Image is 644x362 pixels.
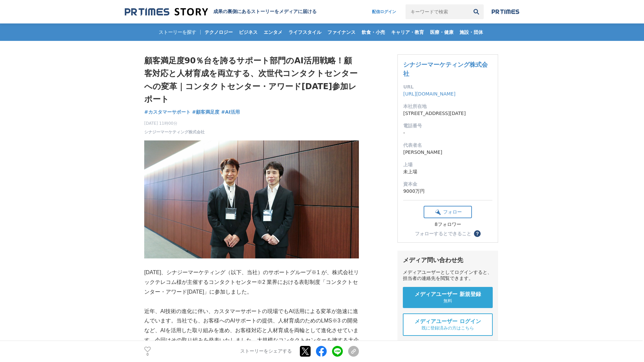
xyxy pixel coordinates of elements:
[424,222,472,228] div: 8フォロワー
[144,54,359,106] h1: 顧客満足度90％台を誇るサポート部門のAI活用戦略！顧客対応と人材育成を両立する、次世代コンタクトセンターへの変革｜コンタクトセンター・アワード[DATE]参加レポート
[144,120,205,126] span: [DATE] 11時00分
[403,149,492,156] dd: [PERSON_NAME]
[125,7,317,16] a: 成果の裏側にあるストーリーをメディアに届ける 成果の裏側にあるストーリーをメディアに届ける
[125,7,208,16] img: 成果の裏側にあるストーリーをメディアに届ける
[202,23,235,41] a: テクノロジー
[388,23,427,41] a: キャリア・教育
[221,109,240,116] a: #AI活用
[415,291,481,298] span: メディアユーザー 新規登録
[403,103,492,110] dt: 本社所在地
[403,181,492,188] dt: 資本金
[192,109,220,116] a: #顧客満足度
[213,9,317,15] h2: 成果の裏側にあるストーリーをメディアに届ける
[144,109,191,116] a: #カスタマーサポート
[240,349,292,355] p: ストーリーをシェアする
[475,231,480,236] span: ？
[388,29,427,35] span: キャリア・教育
[286,29,324,35] span: ライフスタイル
[403,83,492,90] dt: URL
[261,23,285,41] a: エンタメ
[403,122,492,129] dt: 電話番号
[474,230,481,237] button: ？
[325,23,358,41] a: ファイナンス
[422,325,474,331] span: 既に登録済みの方はこちら
[403,91,455,97] a: [URL][DOMAIN_NAME]
[325,29,358,35] span: ファイナンス
[424,206,472,218] button: フォロー
[403,256,493,264] div: メディア問い合わせ先
[144,353,151,356] p: 0
[236,23,260,41] a: ビジネス
[144,268,359,297] p: [DATE]、シナジーマーケティング（以下、当社）のサポートグループ※1 が、株式会社リックテレコム様が主催するコンタクトセンター※2 業界における表彰制度「コンタクトセンター・アワード[DAT...
[469,4,484,19] button: 検索
[403,168,492,175] dd: 未上場
[144,109,191,115] span: #カスタマーサポート
[403,142,492,149] dt: 代表者名
[192,109,220,115] span: #顧客満足度
[202,29,235,35] span: テクノロジー
[144,140,359,258] img: thumbnail_5cdf5710-a03e-11f0-b609-bf1ae81af276.jpg
[236,29,260,35] span: ビジネス
[427,23,456,41] a: 医療・健康
[457,23,486,41] a: 施設・団体
[427,29,456,35] span: 医療・健康
[415,231,471,236] div: フォローするとできること
[221,109,240,115] span: #AI活用
[403,129,492,136] dd: -
[144,129,205,135] a: シナジーマーケティング株式会社
[359,23,388,41] a: 飲食・小売
[286,23,324,41] a: ライフスタイル
[403,110,492,117] dd: [STREET_ADDRESS][DATE]
[403,287,493,308] a: メディアユーザー 新規登録 無料
[443,298,452,304] span: 無料
[492,9,519,14] img: prtimes
[403,188,492,195] dd: 9000万円
[457,29,486,35] span: 施設・団体
[403,313,493,336] a: メディアユーザー ログイン 既に登録済みの方はこちら
[415,318,481,325] span: メディアユーザー ログイン
[403,161,492,168] dt: 上場
[403,269,493,282] div: メディアユーザーとしてログインすると、担当者の連絡先を閲覧できます。
[365,4,403,19] a: 配信ログイン
[359,29,388,35] span: 飲食・小売
[403,61,488,77] a: シナジーマーケティング株式会社
[406,4,469,19] input: キーワードで検索
[261,29,285,35] span: エンタメ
